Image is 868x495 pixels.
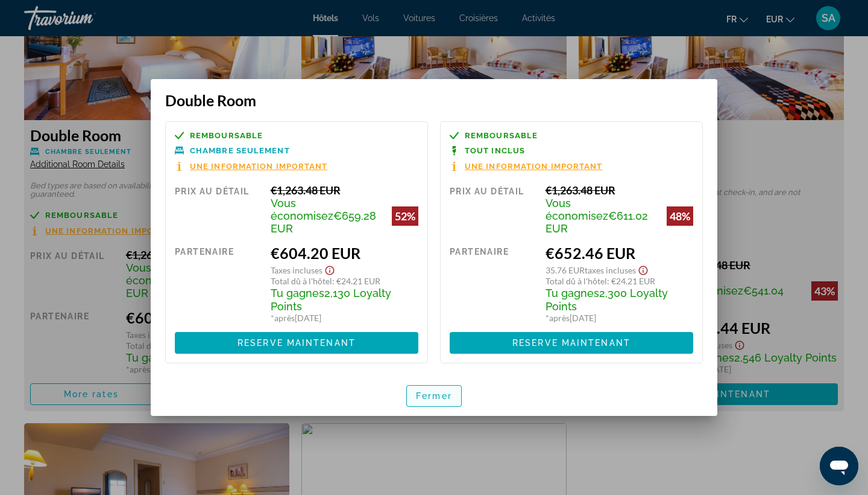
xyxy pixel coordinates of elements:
[190,162,328,170] span: Une information important
[465,147,525,155] span: Tout inclus
[190,147,290,155] span: Chambre seulement
[175,244,262,323] div: Partenaire
[322,262,337,276] button: Show Taxes and Fees disclaimer
[820,447,858,485] iframe: Bouton de lancement de la fenêtre de messagerie
[271,244,418,262] div: €604.20 EUR
[190,132,263,139] span: Remboursable
[392,206,418,226] div: 52%
[636,262,650,276] button: Show Taxes and Fees disclaimer
[271,313,418,323] div: * [DATE]
[274,313,295,323] span: après
[546,276,607,286] span: Total dû à l'hôtel
[546,184,693,197] div: €1,263.48 EUR
[450,161,603,171] button: Une information important
[546,287,668,313] span: 2,300 Loyalty Points
[450,184,536,235] div: Prix au détail
[546,313,693,323] div: * [DATE]
[585,265,636,275] span: Taxes incluses
[512,338,631,348] span: Reserve maintenant
[465,162,603,170] span: Une information important
[271,209,376,235] span: €659.28 EUR
[175,332,418,354] button: Reserve maintenant
[450,131,693,140] a: Remboursable
[175,184,262,235] div: Prix au détail
[465,132,538,139] span: Remboursable
[271,276,332,286] span: Total dû à l'hôtel
[546,265,585,275] span: 35.76 EUR
[546,276,693,286] div: : €24.21 EUR
[546,197,608,222] span: Vous économisez
[271,265,322,275] span: Taxes incluses
[546,244,693,262] div: €652.46 EUR
[237,338,356,348] span: Reserve maintenant
[406,385,462,407] button: Fermer
[667,206,693,226] div: 48%
[271,276,418,286] div: : €24.21 EUR
[271,287,391,313] span: 2,130 Loyalty Points
[175,161,328,171] button: Une information important
[271,197,333,222] span: Vous économisez
[175,131,418,140] a: Remboursable
[546,209,648,235] span: €611.02 EUR
[271,184,418,197] div: €1,263.48 EUR
[546,287,599,299] span: Tu gagnes
[416,391,452,401] span: Fermer
[549,313,570,323] span: après
[165,91,703,109] h3: Double Room
[450,244,536,323] div: Partenaire
[271,287,324,299] span: Tu gagnes
[450,332,693,354] button: Reserve maintenant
